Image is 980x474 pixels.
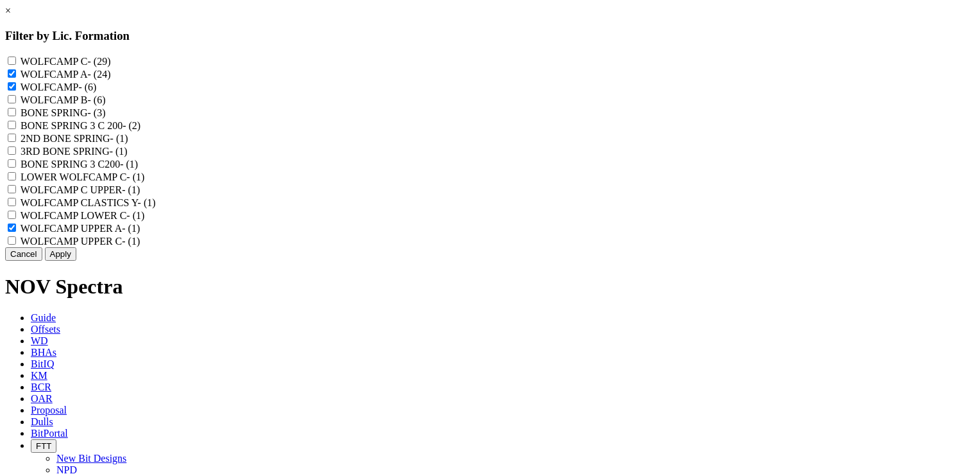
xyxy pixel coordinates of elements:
span: - (1) [110,133,128,144]
h1: NOV Spectra [5,275,975,299]
span: FTT [36,441,51,451]
label: WOLFCAMP B [21,94,106,105]
span: BitPortal [31,428,68,439]
span: BCR [31,382,51,392]
span: - (1) [126,210,144,221]
span: - (1) [126,171,144,182]
label: BONE SPRING 3 C 200 [21,120,140,131]
a: New Bit Designs [56,453,126,464]
label: BONE SPRING 3 C200 [21,159,138,170]
label: LOWER WOLFCAMP C [21,171,144,182]
button: Apply [45,247,76,261]
label: WOLFCAMP UPPER C [21,236,140,247]
span: Guide [31,312,56,323]
span: - (1) [120,159,138,170]
span: - (1) [122,223,140,234]
span: - (1) [122,184,140,195]
span: BHAs [31,347,56,358]
span: KM [31,370,47,381]
span: Dulls [31,416,53,427]
label: WOLFCAMP UPPER A [21,223,140,234]
label: WOLFCAMP C UPPER [21,184,140,195]
a: × [5,5,11,16]
span: - (29) [87,56,110,67]
label: BONE SPRING [21,107,105,118]
label: WOLFCAMP LOWER C [21,210,145,221]
span: OAR [31,393,53,404]
label: 2ND BONE SPRING [21,133,128,144]
label: WOLFCAMP CLASTICS Y [21,197,156,208]
span: - (2) [122,120,140,131]
label: WOLFCAMP A [21,69,111,80]
span: - (1) [122,236,140,247]
label: WOLFCAMP C [21,56,111,67]
span: - (24) [87,69,110,80]
span: Offsets [31,324,60,335]
span: Proposal [31,405,67,416]
label: 3RD BONE SPRING [21,146,128,157]
span: WD [31,335,48,346]
span: BitIQ [31,358,54,369]
span: - (1) [138,197,156,208]
span: - (3) [87,107,105,118]
span: - (6) [87,94,105,105]
label: WOLFCAMP [21,82,97,92]
h3: Filter by Lic. Formation [5,29,975,43]
button: Cancel [5,247,42,261]
span: - (6) [78,82,96,92]
span: - (1) [110,146,128,157]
